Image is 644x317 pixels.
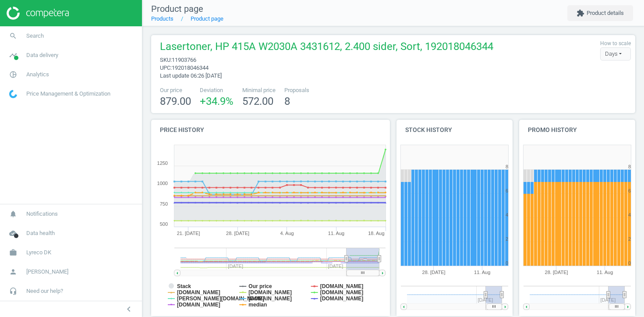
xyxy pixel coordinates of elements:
[26,90,110,98] span: Price Management & Optimization
[157,160,168,166] text: 1250
[320,283,364,289] tspan: [DOMAIN_NAME]
[5,244,21,261] i: work
[248,283,272,289] tspan: Our price
[172,64,209,71] span: 192018046344
[172,57,196,63] span: 11903766
[474,270,490,275] tspan: 11. Aug
[160,95,191,107] span: 879.00
[5,66,21,83] i: pie_chart_outlined
[151,15,173,22] a: Products
[200,86,234,94] span: Deviation
[26,229,55,237] span: Data health
[5,28,21,44] i: search
[160,221,168,227] text: 500
[200,95,234,107] span: +34.9 %
[26,51,58,59] span: Data delivery
[5,225,21,242] i: cloud_done
[5,206,21,222] i: notifications
[506,260,508,266] text: 0
[506,164,508,169] text: 8
[5,283,21,299] i: headset_mic
[519,120,635,140] h4: Promo history
[320,289,364,296] tspan: [DOMAIN_NAME]
[248,289,292,296] tspan: [DOMAIN_NAME]
[177,289,220,296] tspan: [DOMAIN_NAME]
[177,231,200,236] tspan: 21. [DATE]
[280,231,294,236] tspan: 4. Aug
[600,40,631,47] label: How to scale
[506,236,508,242] text: 2
[7,7,69,20] img: ajHJNr6hYgQAAAAASUVORK5CYII=
[242,86,276,94] span: Minimal price
[160,201,168,207] text: 750
[191,15,223,22] a: Product page
[177,302,220,308] tspan: [DOMAIN_NAME]
[628,164,631,169] text: 8
[160,39,493,56] span: Lasertoner, HP 415A W2030A 3431612, 2.400 sider, Sort, 192018046344
[9,90,17,98] img: wGWNvw8QSZomAAAAABJRU5ErkJggg==
[284,86,309,94] span: Proposals
[226,231,249,236] tspan: 28. [DATE]
[157,181,168,186] text: 1000
[600,47,631,61] div: Days
[242,95,273,107] span: 572.00
[248,296,292,302] tspan: [DOMAIN_NAME]
[26,32,44,40] span: Search
[545,270,568,275] tspan: 28. [DATE]
[422,270,446,275] tspan: 28. [DATE]
[628,236,631,242] text: 2
[118,303,140,315] button: chevron_left
[26,210,58,218] span: Notifications
[328,231,344,236] tspan: 11. Aug
[124,304,134,314] i: chevron_left
[248,302,267,308] tspan: median
[5,47,21,64] i: timeline
[26,249,51,256] span: Lyreco DK
[177,283,191,289] tspan: Stack
[368,231,384,236] tspan: 18. Aug
[396,120,513,140] h4: Stock history
[506,188,508,193] text: 6
[160,86,191,94] span: Our price
[160,57,172,63] span: sku :
[160,72,222,79] span: Last update 06:26 [DATE]
[567,5,633,21] button: extensionProduct details
[506,212,508,217] text: 4
[597,270,613,275] tspan: 11. Aug
[577,9,584,17] i: extension
[177,296,264,302] tspan: [PERSON_NAME][DOMAIN_NAME]
[151,120,390,140] h4: Price history
[26,287,63,295] span: Need our help?
[26,268,68,276] span: [PERSON_NAME]
[284,95,290,107] span: 8
[26,71,49,78] span: Analytics
[5,264,21,280] i: person
[151,4,203,14] span: Product page
[628,260,631,266] text: 0
[628,212,631,217] text: 4
[160,64,172,71] span: upc :
[628,188,631,193] text: 6
[320,296,364,302] tspan: [DOMAIN_NAME]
